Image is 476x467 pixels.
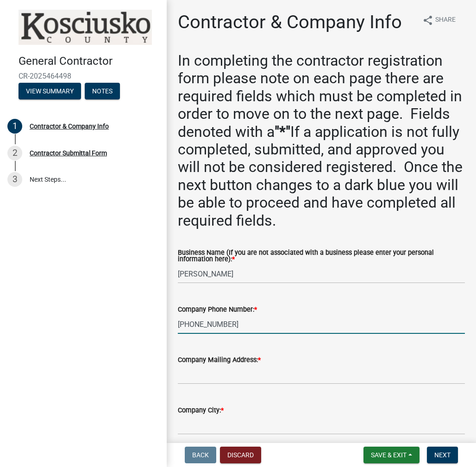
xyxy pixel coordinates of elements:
[178,52,465,229] h2: In completing the contractor registration form please note on each page there are required fields...
[363,447,420,463] button: Save & Exit
[7,146,22,160] div: 2
[422,15,433,26] i: share
[435,15,456,26] span: Share
[85,83,120,99] button: Notes
[7,172,22,187] div: 3
[185,447,216,463] button: Back
[178,11,402,33] h1: Contractor & Company Info
[30,123,109,129] div: Contractor & Company Info
[415,11,463,29] button: shareShare
[192,451,209,459] span: Back
[19,72,148,80] span: CR-2025464498
[7,119,22,134] div: 1
[371,451,407,459] span: Save & Exit
[178,250,465,263] label: Business Name (If you are not associated with a business please enter your personal information h...
[178,357,261,363] label: Company Mailing Address:
[19,55,159,68] h4: General Contractor
[19,83,81,99] button: View Summary
[427,447,458,463] button: Next
[178,307,257,313] label: Company Phone Number:
[434,451,451,459] span: Next
[19,10,152,45] img: Kosciusko County, Indiana
[30,150,107,156] div: Contractor Submittal Form
[178,407,224,414] label: Company City:
[85,88,120,95] wm-modal-confirm: Notes
[220,447,261,463] button: Discard
[19,88,81,95] wm-modal-confirm: Summary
